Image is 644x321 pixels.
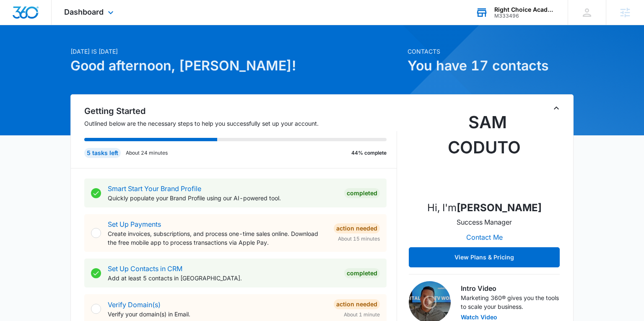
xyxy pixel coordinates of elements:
[344,268,380,278] div: Completed
[108,264,182,273] a: Set Up Contacts in CRM
[108,184,201,193] a: Smart Start Your Brand Profile
[108,194,338,202] p: Quickly populate your Brand Profile using our AI-powered tool.
[351,149,387,157] p: 44% complete
[457,217,512,227] p: Success Manager
[108,220,161,228] a: Set Up Payments
[408,47,574,56] p: Contacts
[108,310,327,318] p: Verify your domain(s) in Email.
[70,56,402,76] h1: Good afternoon, [PERSON_NAME]!
[442,110,526,194] img: Sam Coduto
[84,105,397,117] h2: Getting Started
[338,235,380,243] span: About 15 minutes
[70,47,402,56] p: [DATE] is [DATE]
[408,56,574,76] h1: You have 17 contacts
[64,8,104,16] span: Dashboard
[108,274,338,282] p: Add at least 5 contacts in [GEOGRAPHIC_DATA].
[461,283,560,293] h3: Intro Video
[108,300,161,309] a: Verify Domain(s)
[427,200,542,215] p: Hi, I'm
[409,247,560,267] button: View Plans & Pricing
[126,149,168,157] p: About 24 minutes
[334,223,380,233] div: Action Needed
[494,6,556,13] div: account name
[458,227,511,247] button: Contact Me
[84,148,121,158] div: 5 tasks left
[334,299,380,309] div: Action Needed
[108,229,327,247] p: Create invoices, subscriptions, and process one-time sales online. Download the free mobile app t...
[494,13,556,19] div: account id
[551,103,561,113] button: Toggle Collapse
[461,314,497,320] button: Watch Video
[457,202,542,214] strong: [PERSON_NAME]
[84,119,397,128] p: Outlined below are the necessary steps to help you successfully set up your account.
[344,188,380,198] div: Completed
[461,293,560,311] p: Marketing 360® gives you the tools to scale your business.
[344,311,380,318] span: About 1 minute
